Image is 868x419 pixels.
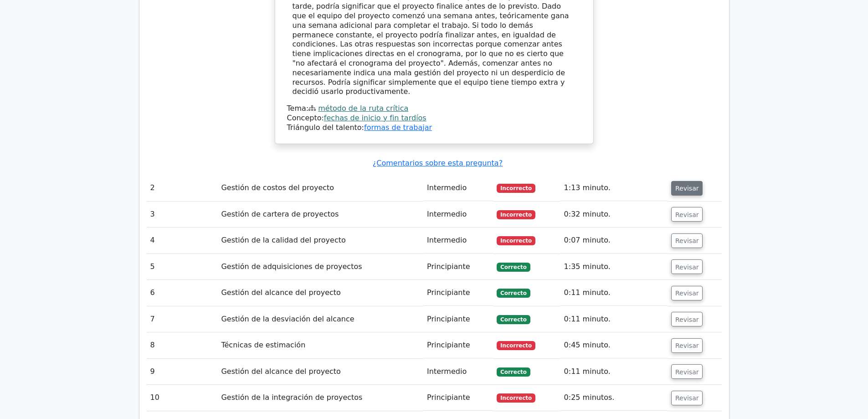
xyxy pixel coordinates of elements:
font: 0:25 minutos. [564,393,615,402]
font: Revisar [675,316,699,323]
font: Gestión del alcance del proyecto [221,367,340,376]
font: 4 [150,236,155,244]
font: Intermedio [427,236,467,244]
font: Correcto [500,290,527,296]
font: Principiante [427,288,470,297]
font: 8 [150,341,155,349]
font: Intermedio [427,210,467,218]
font: 1:13 minuto. [564,183,611,192]
font: Intermedio [427,367,467,376]
font: 0:07 minuto. [564,236,611,244]
font: Intermedio [427,183,467,192]
font: Revisar [675,394,699,402]
a: ¿Comentarios sobre esta pregunta? [373,159,503,167]
a: fechas de inicio y fin tardíos [324,114,426,122]
font: Revisar [675,368,699,375]
font: 0:11 minuto. [564,367,611,376]
font: Principiante [427,315,470,323]
font: Gestión de la integración de proyectos [221,393,362,402]
font: Revisar [675,290,699,297]
font: Gestión de la calidad del proyecto [221,236,345,244]
button: Revisar [671,181,703,196]
button: Revisar [671,259,703,274]
font: Principiante [427,341,470,349]
font: Incorrecto [500,212,532,218]
font: Incorrecto [500,185,532,191]
font: Correcto [500,264,527,270]
font: Gestión de costos del proyecto [221,183,334,192]
font: 7 [150,315,155,323]
font: Principiante [427,262,470,271]
font: Gestión de adquisiciones de proyectos [221,262,362,271]
font: Tema: [287,104,309,113]
font: Concepto: [287,114,324,122]
font: Correcto [500,316,527,323]
font: 0:32 minuto. [564,210,611,218]
button: Revisar [671,312,703,326]
font: 2 [150,183,155,192]
font: Triángulo del talento: [287,123,365,132]
font: 9 [150,367,155,376]
font: 10 [150,393,159,402]
font: 6 [150,288,155,297]
font: Gestión de cartera de proyectos [221,210,339,218]
font: Revisar [675,211,699,218]
font: Gestión del alcance del proyecto [221,288,340,297]
font: Incorrecto [500,238,532,244]
font: Correcto [500,369,527,375]
font: Revisar [675,263,699,270]
font: 0:11 minuto. [564,288,611,297]
font: Incorrecto [500,342,532,349]
font: Principiante [427,393,470,402]
font: Revisar [675,185,699,192]
button: Revisar [671,207,703,222]
a: formas de trabajar [364,123,432,132]
font: 0:45 minuto. [564,341,611,349]
font: 3 [150,210,155,218]
font: Incorrecto [500,395,532,401]
font: 5 [150,262,155,271]
font: Gestión de la desviación del alcance [221,315,354,323]
button: Revisar [671,286,703,300]
font: Técnicas de estimación [221,341,305,349]
button: Revisar [671,233,703,248]
a: método de la ruta crítica [318,104,408,113]
font: 1:35 minuto. [564,262,611,271]
button: Revisar [671,391,703,405]
button: Revisar [671,364,703,379]
font: Revisar [675,342,699,349]
font: Revisar [675,237,699,244]
font: 0:11 minuto. [564,315,611,323]
button: Revisar [671,338,703,353]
